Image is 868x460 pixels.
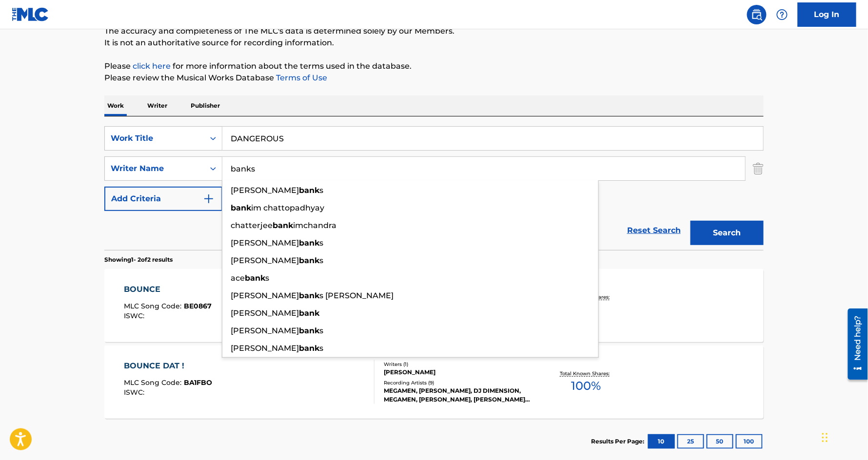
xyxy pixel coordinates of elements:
img: search [751,9,763,20]
span: s [319,344,323,353]
p: The accuracy and completeness of The MLC's data is determined solely by our Members. [104,25,764,37]
span: ISWC : [124,388,147,397]
strong: bank [273,221,293,230]
button: 50 [707,434,733,449]
div: BOUNCE [124,284,212,295]
iframe: Resource Center [841,305,868,383]
button: Search [690,221,764,245]
a: Public Search [747,5,767,24]
span: BE0867 [184,302,212,310]
span: BA1FBO [184,378,213,387]
div: Recording Artists ( 9 ) [384,379,531,386]
span: [PERSON_NAME] [231,344,299,353]
p: Work [104,96,127,116]
strong: bank [299,326,319,335]
span: s [319,326,323,335]
div: Work Title [111,133,198,144]
div: [PERSON_NAME] [384,368,531,377]
span: im chattopadhyay [251,203,324,212]
p: Please for more information about the terms used in the database. [104,60,764,72]
p: It is not an authoritative source for recording information. [104,37,764,49]
span: [PERSON_NAME] [231,256,299,265]
span: s [319,186,323,195]
strong: bank [299,344,319,353]
span: MLC Song Code : [124,302,184,310]
div: Writer Name [111,163,198,174]
a: click here [133,61,171,71]
strong: bank [245,273,265,283]
button: 25 [677,434,704,449]
span: ISWC : [124,311,147,320]
span: [PERSON_NAME] [231,186,299,195]
span: MLC Song Code : [124,378,184,387]
span: [PERSON_NAME] [231,291,299,300]
strong: bank [299,186,319,195]
span: [PERSON_NAME] [231,308,299,318]
strong: bank [299,238,319,248]
div: BOUNCE DAT ! [124,360,213,372]
div: Drag [822,423,828,452]
strong: bank [231,203,251,212]
img: MLC Logo [12,7,49,21]
div: Help [772,5,792,24]
strong: bank [299,256,319,265]
form: Search Form [104,126,764,250]
img: help [776,9,788,20]
a: Log In [798,2,856,27]
p: Results Per Page: [591,437,647,446]
span: [PERSON_NAME] [231,238,299,248]
img: Delete Criterion [753,156,764,181]
p: Total Known Shares: [560,370,612,377]
p: Please review the Musical Works Database [104,72,764,84]
strong: bank [299,308,319,318]
div: MEGAMEN, [PERSON_NAME], DJ DIMENSION, MEGAMEN, [PERSON_NAME], [PERSON_NAME], DJ DIMENSION, MEGAME... [384,386,531,404]
div: Writers ( 1 ) [384,361,531,368]
button: 10 [648,434,675,449]
span: s [PERSON_NAME] [319,291,394,300]
span: chatterjee [231,221,273,230]
strong: bank [299,291,319,300]
a: Reset Search [622,220,686,241]
span: [PERSON_NAME] [231,326,299,335]
iframe: Chat Widget [819,413,868,460]
span: imchandra [293,221,336,230]
button: Add Criteria [104,187,222,211]
a: Terms of Use [274,73,327,82]
span: 100 % [571,377,601,395]
span: s [319,238,323,248]
span: s [319,256,323,265]
span: s [265,273,269,283]
p: Writer [144,96,170,116]
span: ace [231,273,245,283]
p: Publisher [188,96,223,116]
p: Showing 1 - 2 of 2 results [104,255,173,264]
img: 9d2ae6d4665cec9f34b9.svg [203,193,215,205]
button: 100 [736,434,763,449]
a: BOUNCEMLC Song Code:BE0867ISWC:Writers (3)[PERSON_NAME] SPAIN, [PERSON_NAME], [PERSON_NAME]Record... [104,269,764,342]
a: BOUNCE DAT !MLC Song Code:BA1FBOISWC:Writers (1)[PERSON_NAME]Recording Artists (9)MEGAMEN, [PERSO... [104,345,764,419]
